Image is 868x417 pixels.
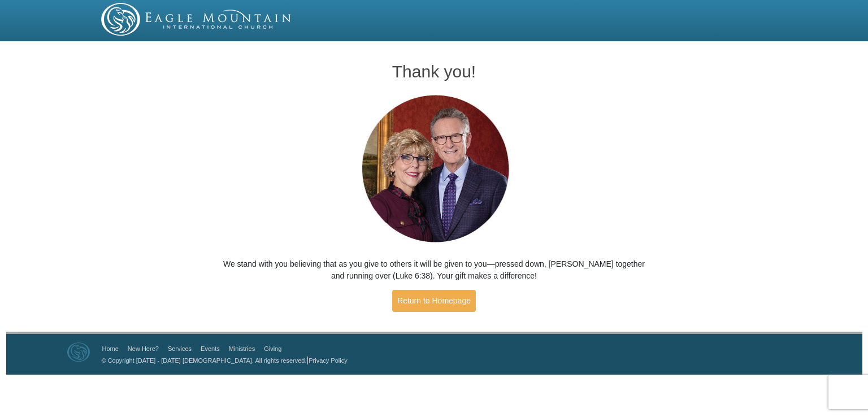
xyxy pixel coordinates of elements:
img: Eagle Mountain International Church [67,342,90,362]
img: EMIC [101,3,292,36]
a: Giving [264,345,281,352]
a: Home [102,345,119,352]
a: Return to Homepage [392,290,476,312]
p: | [98,354,348,366]
p: We stand with you believing that as you give to others it will be given to you—pressed down, [PER... [223,258,645,282]
a: © Copyright [DATE] - [DATE] [DEMOGRAPHIC_DATA]. All rights reserved. [102,357,307,364]
h1: Thank you! [223,62,645,81]
a: Ministries [229,345,255,352]
a: Privacy Policy [309,357,347,364]
a: Events [201,345,220,352]
a: New Here? [128,345,159,352]
a: Services [168,345,192,352]
img: Pastors George and Terri Pearsons [351,92,518,247]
